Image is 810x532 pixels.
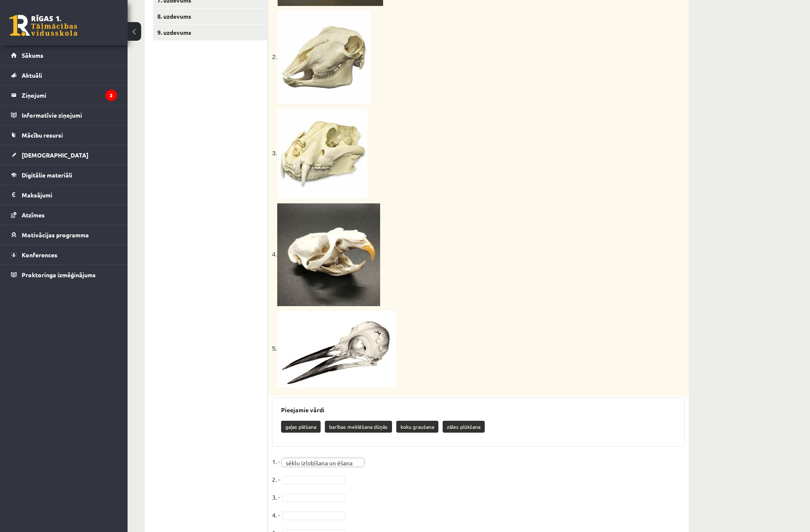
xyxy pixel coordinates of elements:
span: Konferences [22,251,57,259]
a: Atzīmes [11,205,117,225]
a: Proktoringa izmēģinājums [11,265,117,284]
p: 4. - [272,509,280,521]
a: 9. uzdevums [153,25,267,40]
legend: Informatīvie ziņojumi [22,105,117,125]
a: Konferences [11,245,117,265]
span: 2. [272,53,371,60]
span: Proktoringa izmēģinājums [22,271,96,279]
p: barības meklēšana dūņās [325,421,392,433]
a: Maksājumi [11,185,117,205]
p: gaļas plēšana [281,421,321,433]
span: [DEMOGRAPHIC_DATA] [22,151,88,159]
a: 8. uzdevums [153,8,267,24]
p: 2. - [272,473,280,486]
span: Atzīmes [22,211,45,219]
a: Informatīvie ziņojumi [11,105,117,125]
a: [DEMOGRAPHIC_DATA] [11,145,117,165]
a: Rīgas 1. Tālmācības vidusskola [9,15,77,36]
img: A skull of a bird Description automatically generated [277,311,396,387]
a: Digitālie materiāli [11,165,117,185]
a: Motivācijas programma [11,225,117,245]
a: Sākums [11,45,117,65]
p: zāles plūkšana [443,421,485,433]
span: Sākums [22,51,43,59]
p: koku graušana [396,421,438,433]
i: 3 [105,90,117,101]
img: A skull Description automatically generated [277,109,367,199]
span: sēklu izlobīšana un ēšana [286,459,352,467]
span: Aktuāli [22,71,42,79]
a: Ziņojumi3 [11,85,117,105]
span: Motivācijas programma [22,231,89,239]
a: Mācību resursi [11,125,117,145]
h3: Pieejamie vārdi [281,406,676,414]
p: 3. - [272,491,280,504]
img: A skull Description automatically generated [277,11,371,104]
legend: Maksājumi [22,185,117,205]
span: Mācību resursi [22,131,63,139]
a: sēklu izlobīšana un ēšana [282,458,364,467]
span: 3. [272,150,367,157]
a: Aktuāli [11,65,117,85]
span: Digitālie materiāli [22,171,72,179]
legend: Ziņojumi [22,85,117,105]
img: A skull Description automatically generated [277,203,380,306]
span: 4. [272,251,277,258]
span: 5. [272,345,396,352]
p: 1. - [272,455,280,468]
